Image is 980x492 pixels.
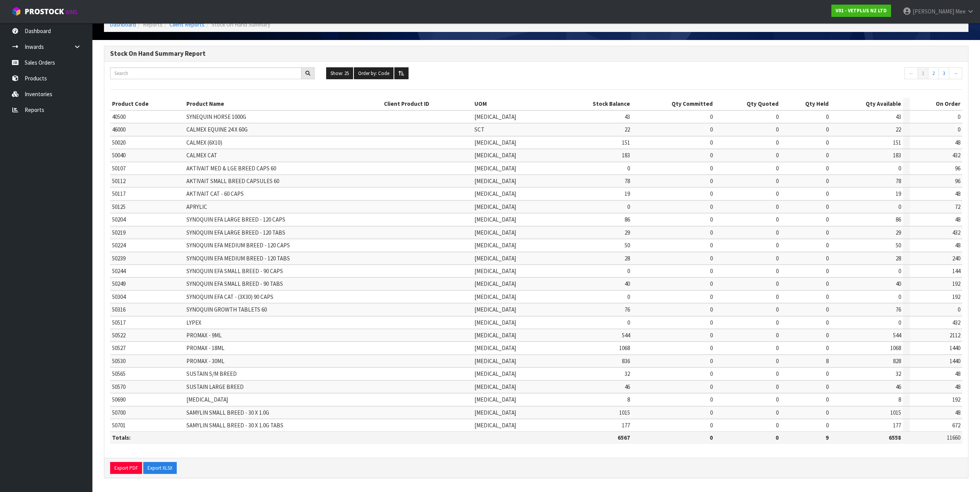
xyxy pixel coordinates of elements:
[110,98,184,110] th: Product Code
[25,7,64,17] span: ProStock
[898,203,901,210] span: 0
[826,370,829,377] span: 0
[896,113,901,120] span: 43
[186,126,248,133] span: CALMEX EQUINE 24 X 60G
[955,383,960,390] span: 48
[627,396,630,403] span: 8
[776,396,779,403] span: 0
[826,306,829,313] span: 0
[625,383,630,390] span: 46
[186,293,273,300] span: SYNOQUIN EFA CAT - (3X30) 90 CAPS
[184,98,382,110] th: Product Name
[896,255,901,262] span: 28
[826,332,829,339] span: 0
[625,255,630,262] span: 28
[826,357,829,365] span: 8
[776,422,779,429] span: 0
[110,462,142,474] button: Export PDF
[710,267,713,275] span: 0
[110,50,962,57] h3: Stock On Hand Summary Report
[896,177,901,185] span: 78
[112,422,126,429] span: 50701
[710,190,713,197] span: 0
[776,216,779,223] span: 0
[710,434,713,441] strong: 0
[955,139,960,146] span: 48
[710,306,713,313] span: 0
[474,242,516,249] span: [MEDICAL_DATA]
[627,165,630,172] span: 0
[826,267,829,275] span: 0
[112,434,131,441] strong: Totals:
[112,332,126,339] span: 50522
[826,177,829,185] span: 0
[826,229,829,236] span: 0
[826,293,829,300] span: 0
[169,21,204,28] a: Client Reports
[186,319,201,326] span: LYPEX
[776,434,779,441] strong: 0
[918,67,928,80] a: 1
[622,139,630,146] span: 151
[896,216,901,223] span: 86
[955,242,960,249] span: 48
[896,229,901,236] span: 29
[112,357,126,365] span: 50530
[776,139,779,146] span: 0
[826,396,829,403] span: 0
[186,177,279,185] span: AKTIVAIT SMALL BREED CAPSULES 60
[710,152,713,159] span: 0
[474,280,516,287] span: [MEDICAL_DATA]
[776,113,779,120] span: 0
[112,177,126,185] span: 50112
[955,370,960,377] span: 48
[474,357,516,365] span: [MEDICAL_DATA]
[186,306,267,313] span: SYNOQUIN GROWTH TABLETS 60
[710,422,713,429] span: 0
[952,267,960,275] span: 144
[893,422,901,429] span: 177
[776,306,779,313] span: 0
[826,409,829,416] span: 0
[831,98,903,110] th: Qty Available
[776,126,779,133] span: 0
[896,306,901,313] span: 76
[186,357,224,365] span: PROMAX - 30ML
[382,98,472,110] th: Client Product ID
[619,344,630,352] span: 1068
[474,203,516,210] span: [MEDICAL_DATA]
[949,67,962,80] a: →
[950,332,960,339] span: 2112
[622,357,630,365] span: 836
[893,139,901,146] span: 151
[710,370,713,377] span: 0
[326,67,353,80] button: Show: 25
[112,229,126,236] span: 50219
[625,190,630,197] span: 19
[710,165,713,172] span: 0
[893,332,901,339] span: 544
[112,293,126,300] span: 50304
[625,242,630,249] span: 50
[776,319,779,326] span: 0
[826,255,829,262] span: 0
[710,383,713,390] span: 0
[112,396,126,403] span: 50690
[955,216,960,223] span: 48
[65,8,77,16] small: WMS
[776,203,779,210] span: 0
[955,165,960,172] span: 96
[112,242,126,249] span: 50224
[186,152,217,159] span: CALMEX CAT
[112,126,126,133] span: 46000
[952,229,960,236] span: 432
[952,280,960,287] span: 192
[826,344,829,352] span: 0
[898,396,901,403] span: 8
[474,319,516,326] span: [MEDICAL_DATA]
[776,229,779,236] span: 0
[112,319,126,326] span: 50517
[776,165,779,172] span: 0
[143,462,177,474] button: Export XLSX
[632,98,715,110] th: Qty Committed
